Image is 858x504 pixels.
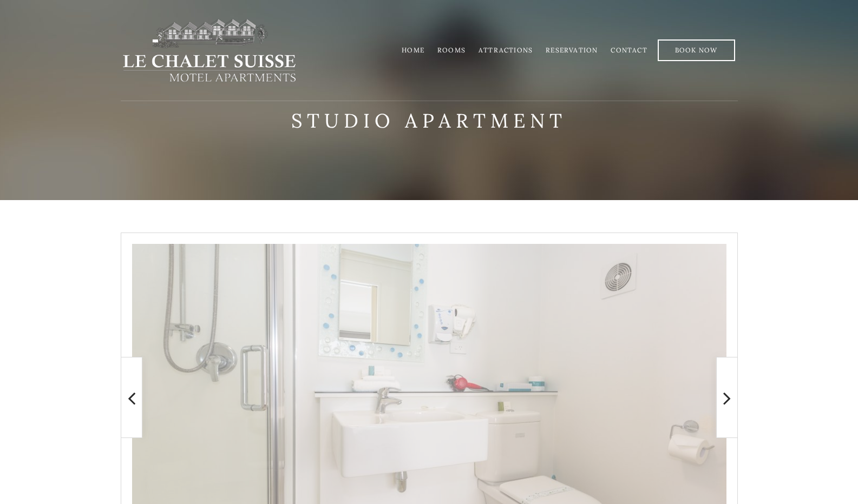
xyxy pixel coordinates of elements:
a: Rooms [437,46,466,54]
img: lechaletsuisse [121,18,298,83]
a: Reservation [546,46,598,54]
a: Contact [611,46,647,54]
a: Home [402,46,424,54]
a: Book Now [658,39,735,61]
a: Attractions [479,46,533,54]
